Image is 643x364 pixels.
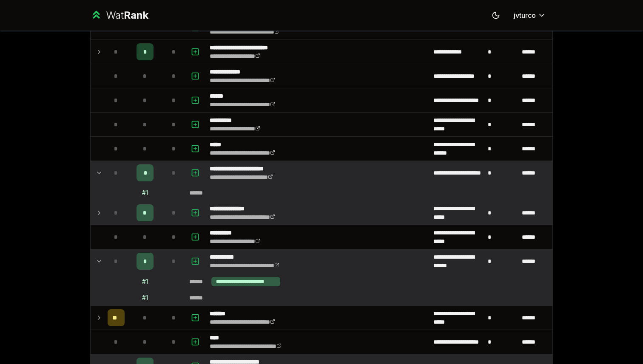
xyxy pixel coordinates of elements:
[507,8,553,23] button: jvturco
[106,8,148,22] div: Wat
[124,9,148,21] span: Rank
[142,189,148,197] div: # 1
[514,10,536,20] span: jvturco
[142,277,148,286] div: # 1
[142,293,148,302] div: # 1
[90,8,148,22] a: WatRank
